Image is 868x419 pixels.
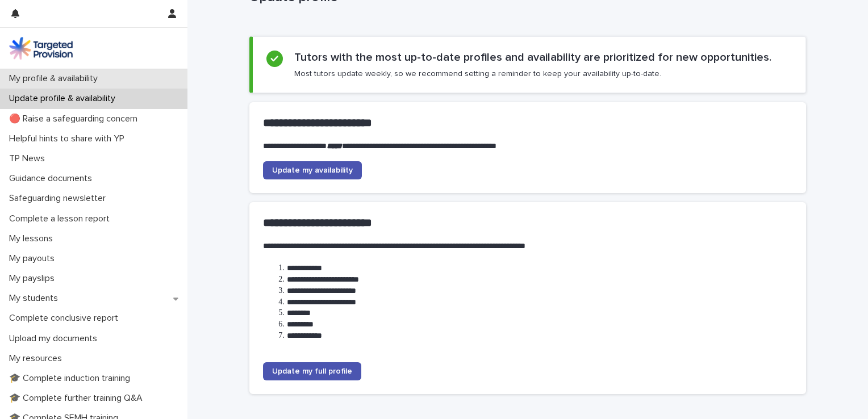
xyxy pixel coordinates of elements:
p: My resources [5,353,71,364]
p: My students [5,293,67,304]
p: 🎓 Complete further training Q&A [5,393,152,404]
span: Update my availability [272,166,353,174]
p: 🔴 Raise a safeguarding concern [5,114,147,124]
a: Update my full profile [263,362,361,380]
p: Guidance documents [5,173,101,184]
p: My payslips [5,273,64,284]
p: My payouts [5,253,64,264]
p: 🎓 Complete induction training [5,373,139,384]
p: Upload my documents [5,333,106,344]
p: Helpful hints to share with YP [5,133,133,144]
span: Update my full profile [272,367,352,375]
a: Update my availability [263,161,362,179]
p: Complete a lesson report [5,213,119,224]
p: My profile & availability [5,73,107,84]
p: Update profile & availability [5,93,124,104]
p: Safeguarding newsletter [5,193,115,204]
img: M5nRWzHhSzIhMunXDL62 [9,37,73,60]
p: My lessons [5,233,62,244]
p: TP News [5,153,54,164]
h2: Tutors with the most up-to-date profiles and availability are prioritized for new opportunities. [294,51,771,64]
p: Most tutors update weekly, so we recommend setting a reminder to keep your availability up-to-date. [294,69,661,79]
p: Complete conclusive report [5,313,127,324]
